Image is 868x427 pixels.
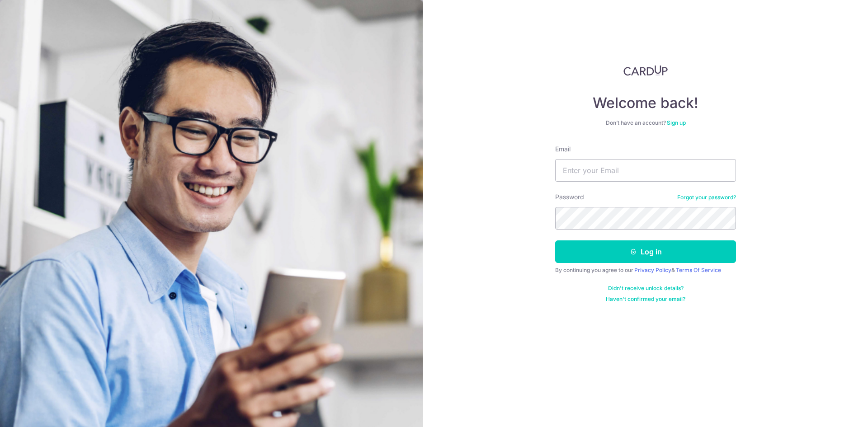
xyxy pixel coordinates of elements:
div: Don’t have an account? [555,119,736,127]
a: Forgot your password? [677,194,736,201]
button: Log in [555,240,736,263]
a: Sign up [667,119,686,126]
a: Terms Of Service [676,267,721,273]
label: Email [555,145,571,154]
h4: Welcome back! [555,94,736,112]
a: Privacy Policy [634,267,671,273]
div: By continuing you agree to our & [555,267,736,274]
a: Didn't receive unlock details? [608,285,684,292]
a: Haven't confirmed your email? [606,296,685,303]
label: Password [555,192,584,202]
input: Enter your Email [555,159,736,182]
img: CardUp Logo [623,65,668,76]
